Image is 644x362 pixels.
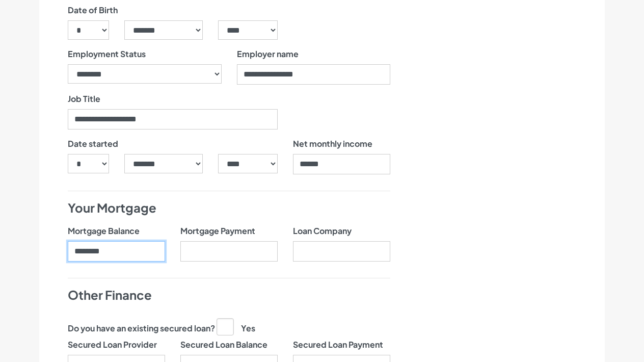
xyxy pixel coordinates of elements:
[68,4,118,16] label: Date of Birth
[68,93,100,105] label: Job Title
[293,339,383,351] label: Secured Loan Payment
[293,138,372,150] label: Net monthly income
[68,48,146,60] label: Employment Status
[217,318,255,334] label: Yes
[180,225,255,237] label: Mortgage Payment
[68,339,157,351] label: Secured Loan Provider
[237,48,299,60] label: Employer name
[68,287,390,304] h4: Other Finance
[293,225,352,237] label: Loan Company
[68,199,390,217] h4: Your Mortgage
[68,322,215,334] label: Do you have an existing secured loan?
[68,138,118,150] label: Date started
[180,339,267,351] label: Secured Loan Balance
[68,225,140,237] label: Mortgage Balance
